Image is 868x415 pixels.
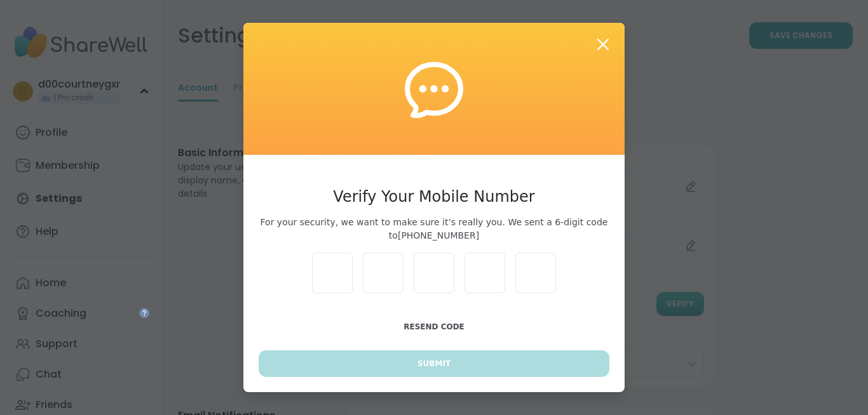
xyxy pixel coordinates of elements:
button: Resend Code [259,313,609,340]
iframe: Spotlight [139,308,149,318]
span: Submit [417,358,451,369]
h3: Verify Your Mobile Number [259,185,609,208]
button: Submit [259,350,609,377]
span: Resend Code [403,322,465,331]
span: For your security, we want to make sure it’s really you. We sent a 6-digit code to [PHONE_NUMBER] [259,216,609,242]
